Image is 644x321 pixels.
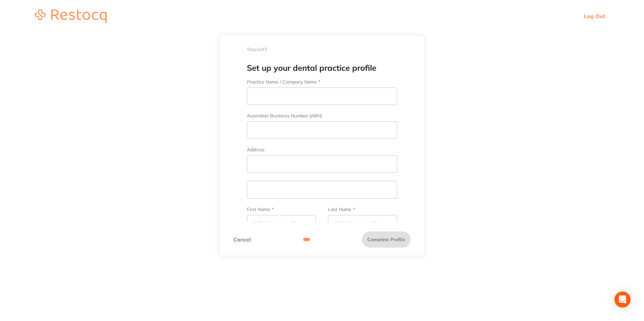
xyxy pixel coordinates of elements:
img: restocq_logo.svg [35,9,107,23]
button: Complete Profile [362,231,411,248]
label: First Name * [247,207,316,212]
div: Step 1 of 2 [220,36,424,64]
label: Australian Business Number (ABN) [247,113,397,119]
label: Last Name * [328,207,397,212]
a: Cancel [233,236,251,243]
label: Practice Name / Company Name * [247,79,397,85]
div: Open Intercom Messenger [614,291,631,308]
h1: Set up your dental practice profile [233,62,411,74]
a: Log Out [584,13,605,19]
label: Address [247,147,397,153]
